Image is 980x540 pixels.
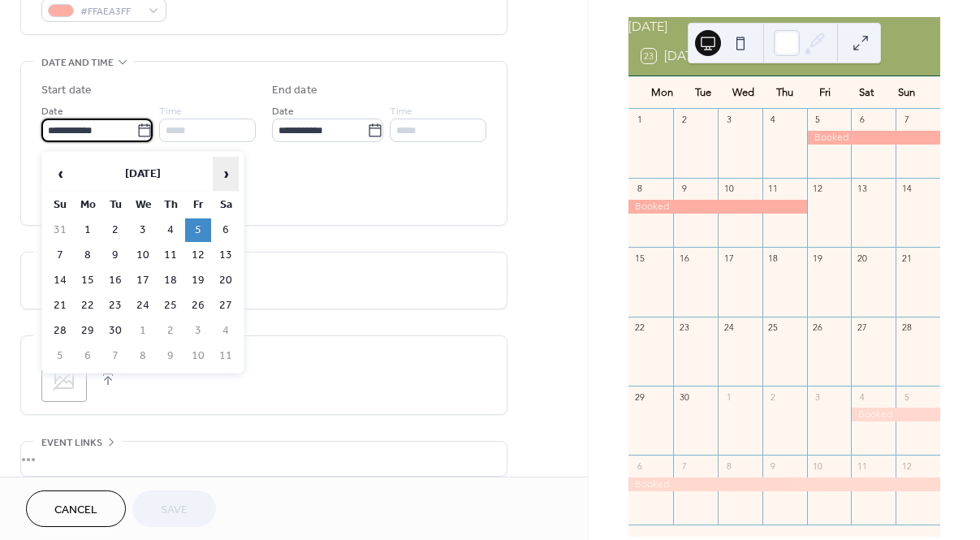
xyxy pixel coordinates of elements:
[723,391,735,403] div: 1
[812,460,824,472] div: 10
[633,114,645,126] div: 1
[80,3,140,20] span: #FFAEA3FF
[158,244,183,267] td: 11
[102,218,128,242] td: 2
[764,76,805,109] div: Thu
[75,193,101,217] th: Mo
[628,477,940,491] div: Booked
[678,460,690,472] div: 7
[102,344,128,368] td: 7
[75,157,211,192] th: [DATE]
[812,183,824,195] div: 12
[767,183,779,195] div: 11
[887,76,927,109] div: Sun
[41,103,63,120] span: Date
[185,218,211,242] td: 5
[723,460,735,472] div: 8
[723,322,735,334] div: 24
[158,269,183,292] td: 18
[900,460,913,472] div: 12
[628,200,806,214] div: Booked
[54,502,97,519] span: Cancel
[678,391,690,403] div: 30
[158,218,183,242] td: 4
[214,158,238,190] span: ›
[158,319,183,343] td: 2
[185,193,211,217] th: Fr
[767,114,779,126] div: 4
[213,218,239,242] td: 6
[21,442,507,476] div: •••
[185,344,211,368] td: 10
[185,294,211,318] td: 26
[185,244,211,267] td: 12
[272,82,317,99] div: End date
[48,158,72,190] span: ‹
[102,193,128,217] th: Tu
[633,322,645,334] div: 22
[723,76,764,109] div: Wed
[47,269,73,292] td: 14
[812,391,824,403] div: 3
[130,269,156,292] td: 17
[767,460,779,472] div: 9
[47,244,73,267] td: 7
[41,82,92,99] div: Start date
[812,322,824,334] div: 26
[158,193,183,217] th: Th
[130,193,156,217] th: We
[41,54,114,71] span: Date and time
[213,319,239,343] td: 4
[102,319,128,343] td: 30
[130,319,156,343] td: 1
[636,45,709,67] button: 23[DATE]
[158,344,183,368] td: 9
[641,76,682,109] div: Mon
[678,183,690,195] div: 9
[26,490,126,527] button: Cancel
[812,252,824,264] div: 19
[130,244,156,267] td: 10
[851,408,940,421] div: Booked
[856,183,868,195] div: 13
[767,322,779,334] div: 25
[682,76,723,109] div: Tue
[900,322,913,334] div: 28
[633,460,645,472] div: 6
[47,193,73,217] th: Su
[213,269,239,292] td: 20
[900,114,913,126] div: 7
[75,344,101,368] td: 6
[856,322,868,334] div: 27
[75,269,101,292] td: 15
[856,460,868,472] div: 11
[767,391,779,403] div: 2
[213,294,239,318] td: 27
[75,319,101,343] td: 29
[678,322,690,334] div: 23
[805,76,845,109] div: Fri
[900,183,913,195] div: 14
[158,294,183,318] td: 25
[75,294,101,318] td: 22
[900,252,913,264] div: 21
[213,244,239,267] td: 13
[767,252,779,264] div: 18
[856,252,868,264] div: 20
[856,391,868,403] div: 4
[102,269,128,292] td: 16
[678,252,690,264] div: 16
[213,344,239,368] td: 11
[47,218,73,242] td: 31
[633,252,645,264] div: 15
[807,131,940,145] div: Booked
[47,344,73,368] td: 5
[723,183,735,195] div: 10
[633,183,645,195] div: 8
[900,391,913,403] div: 5
[47,319,73,343] td: 28
[390,103,412,120] span: Time
[185,269,211,292] td: 19
[102,244,128,267] td: 9
[628,17,940,37] div: [DATE]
